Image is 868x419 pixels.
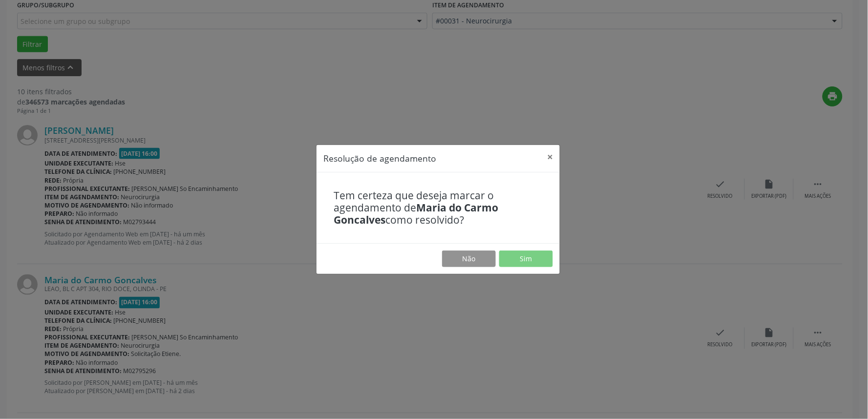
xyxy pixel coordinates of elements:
[499,251,553,267] button: Sim
[323,152,436,165] h5: Resolução de agendamento
[334,189,543,227] h4: Tem certeza que deseja marcar o agendamento de como resolvido?
[442,251,496,267] button: Não
[334,201,498,227] b: Maria do Carmo Goncalves
[540,145,560,169] button: Close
